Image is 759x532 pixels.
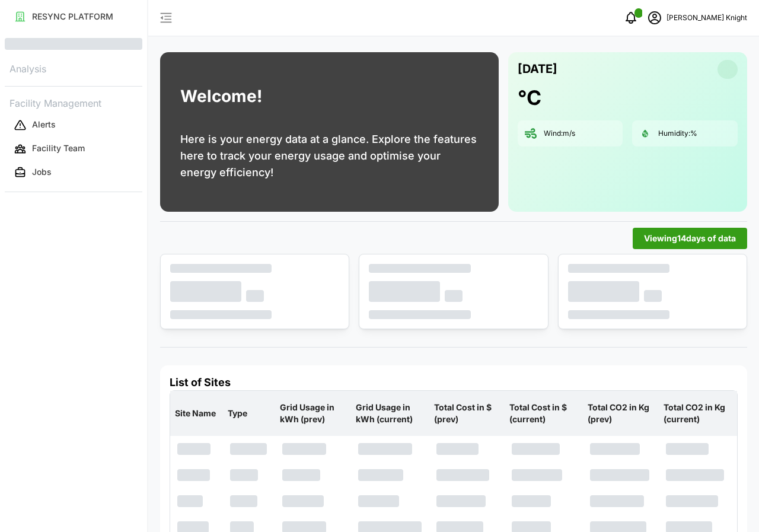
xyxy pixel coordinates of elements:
[180,131,479,181] p: Here is your energy data at a glance. Explore the features here to track your energy usage and op...
[173,398,221,429] p: Site Name
[518,59,557,79] p: [DATE]
[32,166,52,178] p: Jobs
[32,11,113,23] p: RESYNC PLATFORM
[180,84,262,109] h1: Welcome!
[658,129,697,139] p: Humidity: %
[278,392,349,435] p: Grid Usage in kWh (prev)
[5,137,142,161] a: Facility Team
[32,142,85,154] p: Facility Team
[170,375,738,390] h4: List of Sites
[5,113,142,137] a: Alerts
[5,59,142,77] p: Analysis
[5,138,142,160] button: Facility Team
[5,6,142,27] button: RESYNC PLATFORM
[5,162,142,183] button: Jobs
[518,85,541,111] h1: °C
[666,12,747,24] p: [PERSON_NAME] Knight
[432,392,502,435] p: Total Cost in $ (prev)
[619,6,643,30] button: notifications
[353,392,427,435] p: Grid Usage in kWh (current)
[633,228,747,249] button: Viewing14days of data
[585,392,656,435] p: Total CO2 in Kg (prev)
[5,5,142,28] a: RESYNC PLATFORM
[5,161,142,184] a: Jobs
[225,398,273,429] p: Type
[507,392,581,435] p: Total Cost in $ (current)
[5,94,142,111] p: Facility Management
[5,114,142,136] button: Alerts
[644,228,736,249] span: Viewing 14 days of data
[32,119,56,130] p: Alerts
[643,6,666,30] button: schedule
[661,392,735,435] p: Total CO2 in Kg (current)
[544,129,575,139] p: Wind: m/s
